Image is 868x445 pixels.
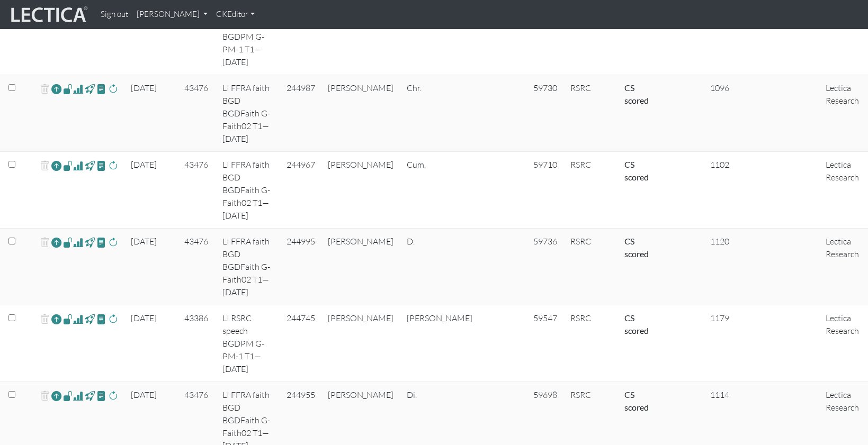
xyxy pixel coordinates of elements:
[321,305,400,382] td: [PERSON_NAME]
[624,389,649,412] a: Completed = assessment has been completed; CS scored = assessment has been CLAS scored; LS scored...
[85,389,95,402] span: view
[51,312,61,327] a: Reopen
[108,389,118,402] span: rescore
[96,83,106,95] span: view
[624,159,649,182] a: Completed = assessment has been completed; CS scored = assessment has been CLAS scored; LS scored...
[63,83,73,95] span: view
[96,159,106,171] span: view
[321,75,400,152] td: [PERSON_NAME]
[564,75,618,152] td: RSRC
[321,152,400,229] td: [PERSON_NAME]
[51,235,61,250] a: Reopen
[400,229,480,305] td: D.
[280,305,321,382] td: 244745
[51,81,61,97] a: Reopen
[108,236,118,249] span: rescore
[178,152,216,229] td: 43476
[40,312,50,327] span: delete
[96,389,106,402] span: view
[85,83,95,95] span: view
[400,75,480,152] td: Chr.
[96,4,132,25] a: Sign out
[85,159,95,171] span: view
[73,313,83,325] span: Analyst score
[124,305,178,382] td: [DATE]
[710,389,729,400] span: 1114
[8,5,88,25] img: lecticalive
[51,158,61,174] a: Reopen
[124,152,178,229] td: [DATE]
[96,313,106,325] span: view
[212,4,259,25] a: CKEditor
[63,313,73,325] span: view
[124,75,178,152] td: [DATE]
[710,83,729,93] span: 1096
[564,152,618,229] td: RSRC
[400,305,480,382] td: [PERSON_NAME]
[216,305,281,382] td: LI RSRC speech BGDPM G-PM-1 T1—[DATE]
[40,235,50,250] span: delete
[63,159,73,171] span: view
[63,389,73,402] span: view
[527,305,564,382] td: 59547
[178,75,216,152] td: 43476
[73,389,83,402] span: Analyst score
[819,229,868,305] td: Lectica Research
[73,83,83,95] span: Analyst score
[819,305,868,382] td: Lectica Research
[527,229,564,305] td: 59736
[108,313,118,325] span: rescore
[280,229,321,305] td: 244995
[710,313,729,323] span: 1179
[108,83,118,95] span: rescore
[178,229,216,305] td: 43476
[564,305,618,382] td: RSRC
[85,236,95,248] span: view
[132,4,212,25] a: [PERSON_NAME]
[710,159,729,170] span: 1102
[280,152,321,229] td: 244967
[40,158,50,174] span: delete
[624,313,649,335] a: Completed = assessment has been completed; CS scored = assessment has been CLAS scored; LS scored...
[85,313,95,325] span: view
[819,152,868,229] td: Lectica Research
[51,388,61,404] a: Reopen
[216,229,281,305] td: LI FFRA faith BGD BGDFaith G-Faith02 T1—[DATE]
[40,81,50,97] span: delete
[73,159,83,172] span: Analyst score
[624,83,649,105] a: Completed = assessment has been completed; CS scored = assessment has been CLAS scored; LS scored...
[96,236,106,248] span: view
[564,229,618,305] td: RSRC
[710,236,729,247] span: 1120
[216,75,281,152] td: LI FFRA faith BGD BGDFaith G-Faith02 T1—[DATE]
[63,236,73,248] span: view
[73,236,83,249] span: Analyst score
[280,75,321,152] td: 244987
[819,75,868,152] td: Lectica Research
[400,152,480,229] td: Cum.
[527,75,564,152] td: 59730
[178,305,216,382] td: 43386
[321,229,400,305] td: [PERSON_NAME]
[527,152,564,229] td: 59710
[108,159,118,172] span: rescore
[40,388,50,404] span: delete
[124,229,178,305] td: [DATE]
[624,236,649,259] a: Completed = assessment has been completed; CS scored = assessment has been CLAS scored; LS scored...
[216,152,281,229] td: LI FFRA faith BGD BGDFaith G-Faith02 T1—[DATE]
